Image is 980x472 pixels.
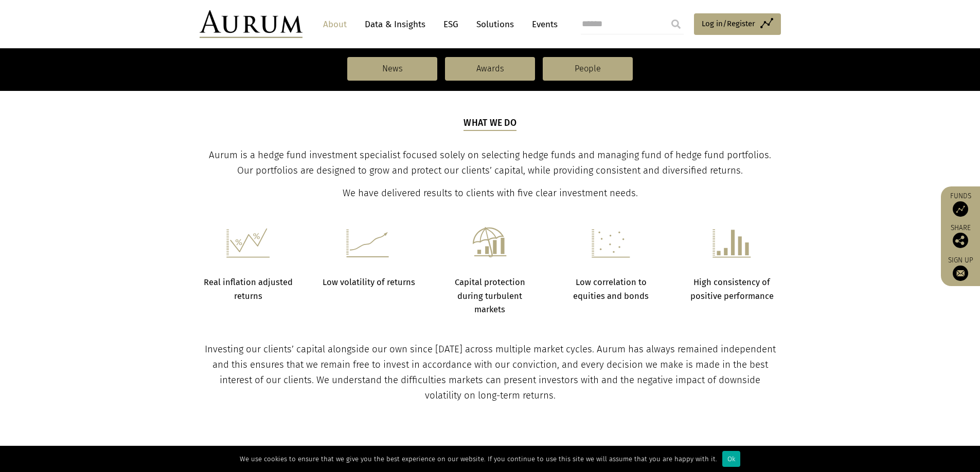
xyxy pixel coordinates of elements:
a: News [347,57,437,81]
input: Submit [666,14,686,34]
strong: Low correlation to equities and bonds [573,277,649,300]
strong: Capital protection during turbulent markets [455,277,525,314]
a: Solutions [471,15,519,34]
a: Funds [946,192,975,217]
a: About [318,15,352,34]
img: Sign up to our newsletter [953,266,968,281]
img: Access Funds [953,201,968,217]
span: Investing our clients’ capital alongside our own since [DATE] across multiple market cycles. Auru... [205,344,776,401]
span: Aurum is a hedge fund investment specialist focused solely on selecting hedge funds and managing ... [209,149,771,176]
a: Data & Insights [360,15,431,34]
strong: Real inflation adjusted returns [204,277,293,300]
a: Log in/Register [694,13,781,35]
a: Sign up [946,256,975,281]
div: Share [946,224,975,248]
div: Ok [722,451,740,467]
img: Share this post [953,233,968,248]
strong: Low volatility of returns [323,277,415,287]
span: We have delivered results to clients with five clear investment needs. [343,187,638,199]
a: Events [527,15,558,34]
img: Aurum [200,10,302,38]
a: ESG [438,15,464,34]
a: People [543,57,633,81]
strong: High consistency of positive performance [690,277,774,300]
span: Log in/Register [702,17,755,30]
a: Awards [445,57,535,81]
h5: What we do [464,117,516,131]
